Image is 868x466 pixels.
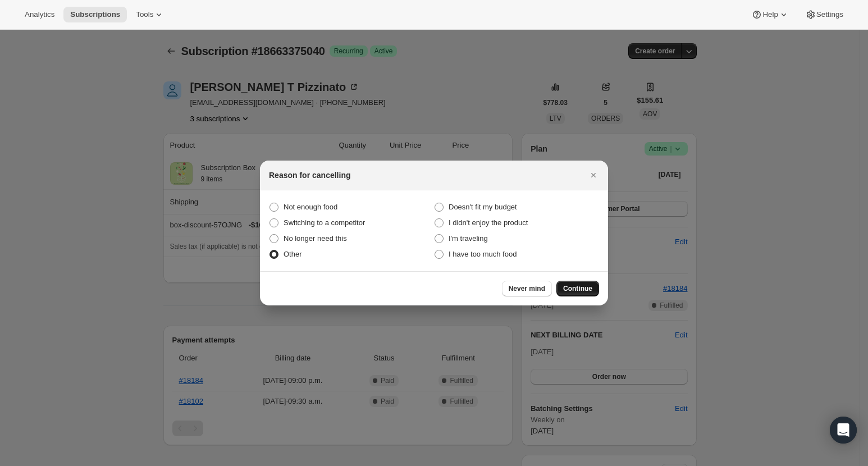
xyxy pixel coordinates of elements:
[269,170,350,181] h2: Reason for cancelling
[70,10,120,19] span: Subscriptions
[449,218,528,227] span: I didn't enjoy the product
[830,417,857,444] div: Open Intercom Messenger
[129,7,171,22] button: Tools
[586,167,601,183] button: Close
[18,7,61,22] button: Analytics
[502,281,552,296] button: Never mind
[563,284,592,293] span: Continue
[284,250,302,258] span: Other
[556,281,599,296] button: Continue
[136,10,153,19] span: Tools
[63,7,127,22] button: Subscriptions
[744,7,796,22] button: Help
[449,234,488,243] span: I'm traveling
[449,203,517,211] span: Doesn't fit my budget
[449,250,517,258] span: I have too much food
[284,218,365,227] span: Switching to a competitor
[762,10,778,19] span: Help
[284,203,337,211] span: Not enough food
[509,284,545,293] span: Never mind
[284,234,347,243] span: No longer need this
[25,10,54,19] span: Analytics
[798,7,850,22] button: Settings
[816,10,843,19] span: Settings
